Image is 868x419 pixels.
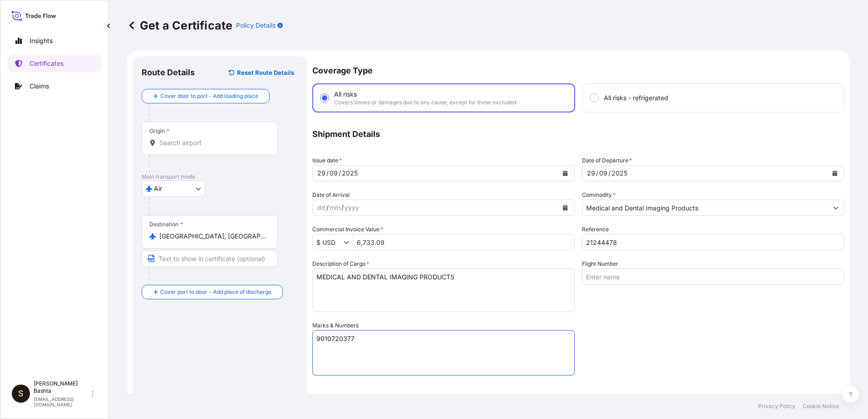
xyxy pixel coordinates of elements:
div: day, [316,168,326,179]
div: / [341,202,344,213]
label: Commercial Invoice Value [312,225,383,234]
div: Origin [149,127,169,135]
div: month, [329,168,339,179]
button: Calendar [558,166,572,180]
label: Commodity [582,190,616,200]
span: S [18,389,24,398]
input: Origin [159,138,266,147]
button: Calendar [558,200,572,215]
button: Cover door to port - Add loading place [142,89,270,103]
p: Shipment Details [312,122,844,147]
div: / [596,168,598,179]
span: Date of Arrival [312,190,350,200]
p: Route Details [142,67,195,78]
div: year, [341,168,359,179]
label: Flight Number [582,259,618,268]
p: Policy Details [236,21,276,30]
div: year, [611,168,628,179]
input: Text to appear on certificate [142,250,278,267]
div: day, [586,168,596,179]
input: Enter name [582,268,844,285]
span: Covers losses or damages due to any cause, except for those excluded [334,99,516,106]
span: All risks [334,90,357,99]
label: Description of Cargo [312,259,369,268]
a: Certificates [8,54,101,73]
button: Reset Route Details [224,65,298,80]
div: / [608,168,611,179]
p: Coverage Type [312,56,844,83]
input: Enter booking reference [582,234,844,250]
span: Issue date [312,156,342,165]
input: All risksCovers losses or damages due to any cause, except for those excluded [321,94,329,102]
label: Marks & Numbers [312,321,359,330]
button: Select transport [142,180,205,197]
button: Show suggestions [828,200,844,216]
a: Cookie Notice [803,403,839,410]
span: Date of Departure [582,156,632,165]
div: / [326,202,329,213]
p: Claims [30,82,49,91]
input: All risks - refrigerated [590,94,598,102]
button: Calendar [828,166,842,180]
p: [PERSON_NAME] Bashta [34,380,90,395]
div: month, [329,202,341,213]
button: Cover port to door - Add place of discharge [142,285,283,299]
p: [EMAIL_ADDRESS][DOMAIN_NAME] [34,396,90,407]
span: Cover door to port - Add loading place [160,92,258,101]
div: Destination [149,221,183,228]
span: Air [154,184,162,193]
a: Insights [8,32,101,50]
input: Destination [159,232,266,241]
label: Reference [582,225,609,234]
input: Enter amount [353,234,574,250]
div: day, [316,202,326,213]
input: Type to search commodity [582,200,828,216]
p: Reset Route Details [237,68,294,77]
span: Cover port to door - Add place of discharge [160,287,271,297]
div: / [326,168,329,179]
a: Privacy Policy [758,403,795,410]
p: Main transport mode [142,173,298,180]
div: / [339,168,341,179]
span: All risks - refrigerated [604,93,668,102]
div: month, [598,168,608,179]
p: Insights [30,36,53,45]
a: Claims [8,77,101,95]
p: Certificates [30,59,64,68]
p: Get a Certificate [127,18,232,33]
input: Commercial Invoice Value [313,234,344,250]
div: year, [344,202,360,213]
button: Show suggestions [344,238,353,247]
